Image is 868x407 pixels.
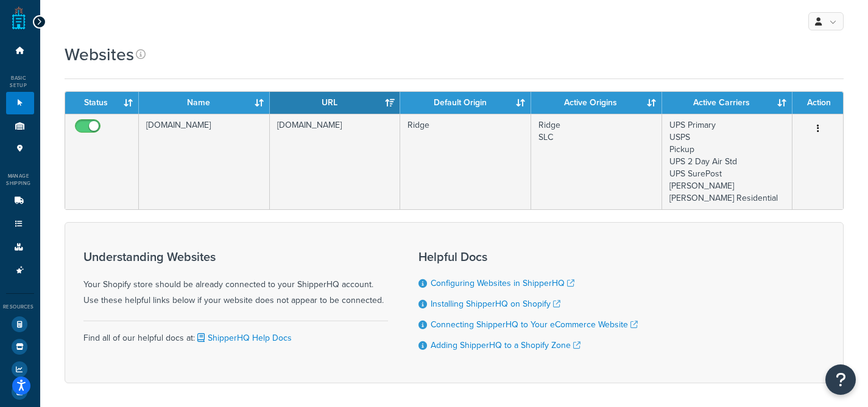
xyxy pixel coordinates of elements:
[6,115,34,137] li: Origins
[431,318,638,331] a: Connecting ShipperHQ to Your eCommerce Website
[6,40,34,62] li: Dashboard
[431,339,580,352] a: Adding ShipperHQ to a Shopify Zone
[6,236,34,259] li: Boxes
[6,336,34,358] li: Marketplace
[6,358,34,380] li: Analytics
[83,250,388,308] div: Your Shopify store should be already connected to your ShipperHQ account. Use these helpful links...
[6,137,34,160] li: Pickup Locations
[195,332,292,344] a: ShipperHQ Help Docs
[6,213,34,235] li: Shipping Rules
[531,92,662,114] th: Active Origins: activate to sort column ascending
[12,6,26,30] a: ShipperHQ Home
[6,92,34,114] li: Websites
[825,364,856,395] button: Open Resource Center
[6,259,34,282] li: Advanced Features
[83,321,388,346] div: Find all of our helpful docs at:
[418,250,638,263] h3: Helpful Docs
[662,92,793,114] th: Active Carriers: activate to sort column ascending
[65,92,139,114] th: Status: activate to sort column ascending
[431,277,574,290] a: Configuring Websites in ShipperHQ
[662,114,793,209] td: UPS Primary USPS Pickup UPS 2 Day Air Std UPS SurePost [PERSON_NAME] [PERSON_NAME] Residential
[83,250,388,263] h3: Understanding Websites
[400,114,531,209] td: Ridge
[6,313,34,335] li: Test Your Rates
[431,297,560,310] a: Installing ShipperHQ on Shopify
[270,114,401,209] td: [DOMAIN_NAME]
[792,92,843,114] th: Action
[139,92,270,114] th: Name: activate to sort column ascending
[400,92,531,114] th: Default Origin: activate to sort column ascending
[139,114,270,209] td: [DOMAIN_NAME]
[65,43,134,66] h1: Websites
[6,190,34,212] li: Carriers
[531,114,662,209] td: Ridge SLC
[6,381,34,403] li: Help Docs
[270,92,401,114] th: URL: activate to sort column ascending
